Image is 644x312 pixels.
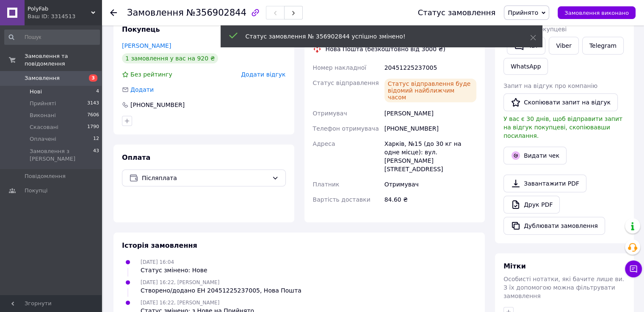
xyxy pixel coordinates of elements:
[503,82,597,89] span: Запит на відгук про компанію
[30,100,56,107] span: Прийняті
[383,192,478,207] div: 84.60 ₴
[25,52,102,68] span: Замовлення та повідомлення
[25,187,47,194] span: Покупці
[87,112,99,119] span: 7606
[558,6,636,19] button: Замовлення виконано
[186,8,246,18] span: №356902844
[383,177,478,192] div: Отримувач
[122,53,218,63] div: 1 замовлення у вас на 920 ₴
[87,100,99,107] span: 3143
[246,32,509,41] div: Статус замовлення № 356902844 успішно змінено!
[122,25,160,33] span: Покупець
[141,259,174,265] span: [DATE] 16:04
[503,262,526,270] span: Мітки
[141,286,301,295] div: Створено/додано ЕН 20451225237005, Нова Пошта
[30,112,56,119] span: Виконані
[96,88,99,96] span: 4
[313,181,340,188] span: Платник
[25,74,60,82] span: Замовлення
[141,279,219,285] span: [DATE] 16:22, [PERSON_NAME]
[383,106,478,121] div: [PERSON_NAME]
[582,37,624,55] a: Telegram
[503,276,624,299] span: Особисті нотатки, які бачите лише ви. З їх допомогою можна фільтрувати замовлення
[130,101,185,109] div: [PHONE_NUMBER]
[508,9,538,16] span: Прийнято
[313,79,379,86] span: Статус відправлення
[110,8,117,17] div: Повернутися назад
[130,71,172,78] span: Без рейтингу
[503,58,548,75] a: WhatsApp
[564,10,629,16] span: Замовлення виконано
[4,30,100,45] input: Пошук
[503,115,622,139] span: У вас є 30 днів, щоб відправити запит на відгук покупцеві, скопіювавши посилання.
[241,71,285,78] span: Додати відгук
[30,135,56,143] span: Оплачені
[313,196,370,203] span: Вартість доставки
[313,125,379,132] span: Телефон отримувача
[503,217,605,235] button: Дублювати замовлення
[313,110,347,117] span: Отримувач
[141,266,207,274] div: Статус змінено: Нове
[142,173,268,183] span: Післяплата
[384,79,476,102] div: Статус відправлення буде відомий найближчим часом
[30,148,93,163] span: Замовлення з [PERSON_NAME]
[28,13,102,20] div: Ваш ID: 3314513
[503,196,560,213] a: Друк PDF
[503,93,618,111] button: Скопіювати запит на відгук
[28,5,91,13] span: PolyFab
[313,140,335,147] span: Адреса
[93,135,99,143] span: 12
[122,153,150,161] span: Оплата
[383,60,478,75] div: 20451225237005
[25,172,66,180] span: Повідомлення
[503,175,586,192] a: Завантажити PDF
[93,148,99,163] span: 43
[503,147,567,164] button: Видати чек
[418,8,496,17] div: Статус замовлення
[87,123,99,131] span: 1790
[122,241,197,249] span: Історія замовлення
[383,136,478,177] div: Харків, №15 (до 30 кг на одне місце): вул. [PERSON_NAME][STREET_ADDRESS]
[141,300,219,306] span: [DATE] 16:22, [PERSON_NAME]
[122,42,171,49] a: [PERSON_NAME]
[30,123,58,131] span: Скасовані
[30,88,42,96] span: Нові
[549,37,578,55] a: Viber
[89,74,97,82] span: 3
[625,260,642,277] button: Чат з покупцем
[130,86,154,93] span: Додати
[313,64,367,71] span: Номер накладної
[383,121,478,136] div: [PHONE_NUMBER]
[127,8,184,18] span: Замовлення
